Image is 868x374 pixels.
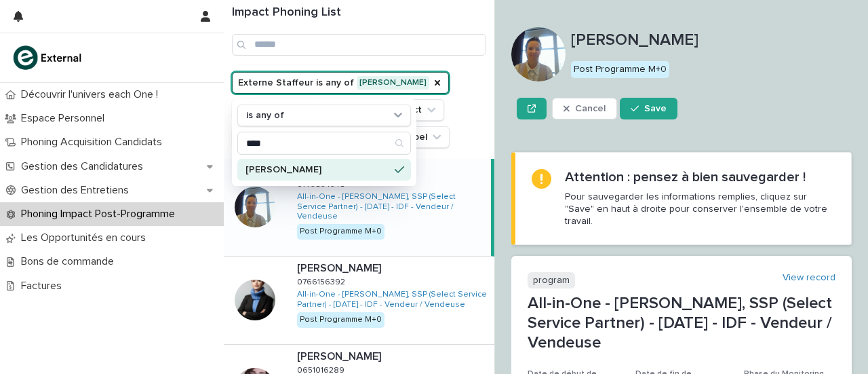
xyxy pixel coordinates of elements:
[16,136,173,149] p: Phoning Acquisition Candidats
[246,110,284,121] p: is any of
[528,294,835,352] p: All-in-One - [PERSON_NAME], SSP (Select Service Partner) - [DATE] - IDF - Vendeur / Vendeuse
[238,132,410,154] input: Search
[297,312,384,327] div: Post Programme M+0
[237,132,411,155] div: Search
[552,98,617,119] button: Cancel
[297,192,486,221] a: All-in-One - [PERSON_NAME], SSP (Select Service Partner) - [DATE] - IDF - Vendeur / Vendeuse
[297,275,348,287] p: 0766156392
[297,259,384,275] p: [PERSON_NAME]
[232,72,449,94] button: Externe Staffeur
[565,191,835,228] p: Pour sauvegarder les informations remplies, cliquez sur "Save" en haut à droite pour conserver l'...
[644,104,667,113] span: Save
[297,290,489,310] a: All-in-One - [PERSON_NAME], SSP (Select Service Partner) - [DATE] - IDF - Vendeur / Vendeuse
[224,257,494,345] a: [PERSON_NAME][PERSON_NAME] 07661563920766156392 All-in-One - [PERSON_NAME], SSP (Select Service P...
[297,224,384,239] div: Post Programme M+0
[571,31,852,50] p: [PERSON_NAME]
[16,184,140,197] p: Gestion des Entretiens
[11,44,85,71] img: bc51vvfgR2QLHU84CWIQ
[245,165,389,174] p: [PERSON_NAME]
[16,231,157,244] p: Les Opportunités en cours
[297,348,384,363] p: [PERSON_NAME]
[783,272,835,284] a: View record
[528,272,575,289] p: program
[16,88,169,101] p: Découvrir l'univers each One !
[565,169,806,185] h2: Attention : pensez à bien sauvegarder !
[232,34,486,56] input: Search
[16,208,186,221] p: Phoning Impact Post-Programme
[16,112,115,125] p: Espace Personnel
[575,104,606,113] span: Cancel
[620,98,677,119] button: Save
[16,280,73,293] p: Factures
[16,160,154,173] p: Gestion des Candidatures
[571,61,669,78] div: Post Programme M+0
[232,5,486,20] h1: Impact Phoning List
[16,255,125,268] p: Bons de commande
[224,159,494,257] a: [PERSON_NAME][PERSON_NAME] 07758545480775854548 All-in-One - [PERSON_NAME], SSP (Select Service P...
